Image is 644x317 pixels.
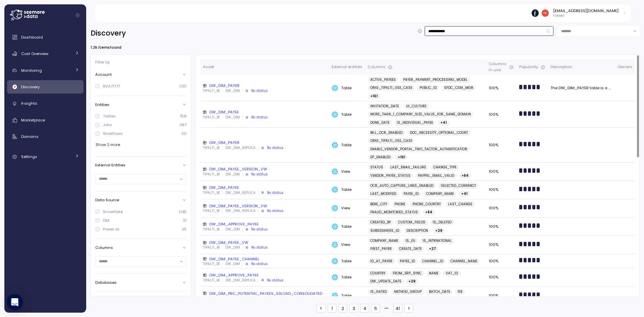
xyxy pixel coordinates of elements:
a: UI_CULTURE [404,103,429,109]
div: Table [332,187,362,193]
td: 100% [486,181,516,199]
div: [EMAIL_ADDRESS][DOMAIN_NAME] [553,8,619,13]
a: Settings [7,150,84,163]
a: FROM_ERP_SYNC [390,270,424,276]
td: 100% [486,218,516,236]
span: IS_INDIVIDUAL_PAYEE [397,120,433,126]
span: DW_UPDATE_DATE [370,278,401,284]
div: Tables [103,113,116,119]
p: TIPALTI_BI [203,209,220,213]
span: FEE [458,289,463,295]
div: Columns [368,64,483,70]
div: Table [332,293,362,299]
p: 31 [183,218,186,223]
span: PHONE_COUNTRY [413,201,441,207]
a: DW_DIM_PAYEE_VERSION_VWTIPALTI_BIDW_DIMNo status [203,166,326,176]
p: DW_DIM [225,262,240,266]
span: CHANNEL_NAME [450,258,477,264]
a: DONE_DATE [368,120,392,126]
a: SELECTED_CURRENCY [438,183,479,189]
span: + 84 [462,173,469,179]
a: SFDC_CSM_MGR [441,85,476,91]
a: DW_DIM_PAYEE_CHANNELTIPALTI_BIDW_DIMNo status [203,256,326,266]
a: PAYPAL_EMAIL_VALID [415,173,457,179]
span: CREATED_BY [370,219,391,225]
div: DW_DIM_PAYEE [203,185,326,190]
div: No status [251,227,268,232]
span: UI_CULTURE [406,103,426,109]
span: + 29 [409,278,416,284]
span: VENDOR_PAYEE_STATUS [370,173,411,179]
span: METHOD_GROUP [394,289,422,295]
p: TIPALTI_BI [203,191,220,195]
a: DW_DIM_PAYERTIPALTI_BIDW_DIM_REPLICANo status [203,140,326,150]
div: No status [267,296,283,301]
div: No status [251,115,268,120]
button: 4 [360,304,369,313]
span: PUBLIC_ID [420,85,437,91]
span: VAT_ID [446,270,458,276]
div: Table [332,223,362,230]
div: DW_DIM_PAYEE_VERSION_VW [203,166,326,172]
p: TIPALTI_BI [203,278,220,283]
a: NAME [426,270,441,276]
td: 100% [486,75,516,101]
span: Cost Overview [21,51,48,56]
a: PAYEE_ID [397,258,418,264]
p: DW_DIM_REPLICA [225,296,256,301]
div: External entities [332,64,362,70]
span: + 41 [461,191,468,197]
span: ACTIVE_PAYEES [370,77,396,83]
span: + 29 [435,228,442,234]
span: IS_INTRNATIONAL [423,238,452,244]
span: BATCH_DATE [429,289,450,295]
a: CHANNEL_ID [420,258,446,264]
span: CHANGE_TYPE [433,164,457,170]
a: DW_DIM_PAYERTIPALTI_BIDW_DIMNo status [203,83,326,93]
button: 41 [393,304,402,313]
a: DW_DIM_PBC_POTENTIAL_PAYEES_S3LOAD_CONSOLIDATEDTIPALTI_BIDW_DIM_REPLICANo status [203,291,326,301]
p: Viewer [553,13,619,18]
a: COUNTRY [368,270,388,276]
div: Owners [618,64,632,70]
span: IS_EU [406,238,415,244]
span: LAST_MODIFIED [370,191,396,197]
span: PAYPAL_EMAIL_VALID [418,173,454,179]
a: LAST_CHANGE [445,201,475,207]
a: LAST_MODIFIED [368,191,399,197]
p: DW_DIM_REPLICA [225,278,256,283]
p: TIPALTI_BI [203,172,220,177]
div: View [332,168,362,175]
a: DW_DIM_PAYEETIPALTI_BIDW_DIMNo status [203,109,326,119]
span: FIRST_PAYER [370,246,392,252]
a: COMPANY_NAME [368,238,401,244]
a: VAT_ID [443,270,461,276]
span: SUBSIDIARIES_ID [370,228,399,234]
span: ENABLE_VENDOR_PORTAL_TWO_FACTOR_AUTHENTICATION [370,146,467,152]
span: IS_GATED [370,289,387,295]
span: FROM_ERP_SYNC [393,270,422,276]
td: 100% [486,236,516,254]
span: PHONE [394,201,405,207]
span: Monitoring [21,68,42,73]
div: Table [332,274,362,281]
p: DW_DIM_REPLICA [225,146,256,150]
p: Data Source [95,197,119,203]
p: 30 [181,131,186,136]
td: 100% [486,287,516,305]
div: Description [550,64,612,70]
p: TIPALTI_BI [203,296,220,301]
td: 100% [486,101,516,128]
a: BILL_OCR_ENABLED [368,130,405,136]
div: View [332,205,362,212]
a: IS_GATED [368,289,389,295]
div: Columns in use [489,61,514,73]
a: Marketplace [7,113,84,127]
div: DW_DIM_PAYEE_VERSION_VW [203,203,326,209]
span: CREATE_DATE [399,246,422,252]
a: CREATED_BY [368,219,393,225]
p: TIPALTI_BI [203,262,220,266]
span: NAME [429,270,438,276]
div: Asset [203,64,326,70]
a: LAST_EMAIL_FAILURE [388,164,429,170]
